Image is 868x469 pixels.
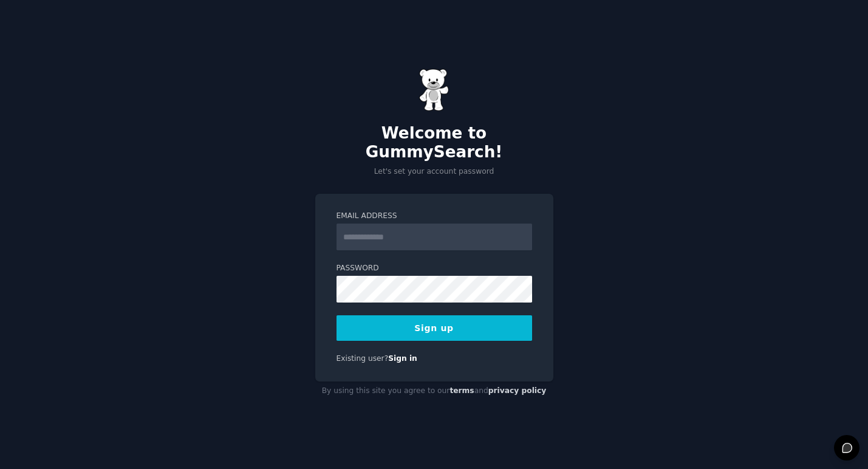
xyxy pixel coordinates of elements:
a: terms [449,386,474,395]
p: Let's set your account password [315,166,553,177]
label: Password [337,263,532,274]
img: Gummy Bear [419,69,449,111]
a: privacy policy [488,386,547,395]
a: Sign in [388,354,417,363]
h2: Welcome to GummySearch! [315,124,553,162]
button: Sign up [337,315,532,341]
label: Email Address [337,211,532,222]
div: By using this site you agree to our and [315,382,553,401]
span: Existing user? [337,354,389,363]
